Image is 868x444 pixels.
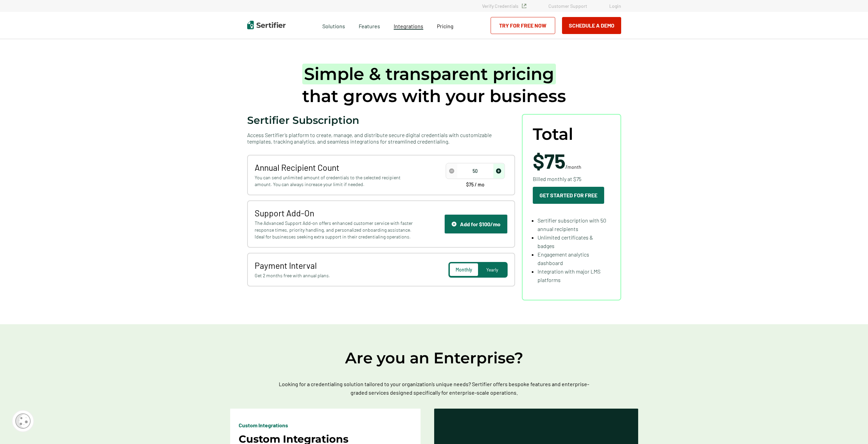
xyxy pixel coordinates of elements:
div: Add for $100/mo [452,221,500,227]
span: Simple & transparent pricing [302,64,556,84]
span: Engagement analytics dashboard [538,251,589,266]
span: Yearly [486,267,498,273]
a: Verify Credentials [482,3,526,9]
button: Support IconAdd for $100/mo [444,214,508,234]
span: Sertifier Subscription [247,114,359,127]
a: Customer Support [548,3,587,9]
span: Integrations [394,23,423,29]
img: Increase Icon [496,168,501,174]
h2: Are you an Enterprise? [230,348,638,368]
span: $75 / mo [466,182,484,187]
span: increase number [493,164,504,178]
a: Try for Free Now [491,17,555,34]
img: Sertifier | Digital Credentialing Platform [247,21,286,29]
a: Pricing [437,21,454,30]
span: month [567,164,581,170]
span: The Advanced Support Add-on offers enhanced customer service with faster response times, priority... [255,220,415,240]
iframe: Chat Widget [834,411,868,444]
span: You can send unlimited amount of credentials to the selected recipient amount. You can always inc... [255,174,415,188]
img: Cookie Popup Icon [15,413,31,429]
span: Monthly [456,267,472,273]
p: Looking for a credentialing solution tailored to your organization’s unique needs? Sertifier offe... [271,380,597,397]
p: Custom Integrations [239,421,288,429]
span: Pricing [437,23,454,29]
span: Support Add-On [255,208,415,218]
span: Integration with major LMS platforms [538,268,600,283]
span: Billed monthly at $75 [533,175,581,183]
span: / [533,150,581,171]
span: Annual Recipient Count [255,162,415,172]
span: $75 [533,148,565,173]
h1: that grows with your business [302,63,566,107]
span: Sertifier subscription with 50 annual recipients [538,217,606,232]
span: Total [533,125,573,144]
span: Access Sertifier’s platform to create, manage, and distribute secure digital credentials with cus... [247,132,515,145]
span: Payment Interval [255,260,415,270]
img: Decrease Icon [449,168,454,174]
img: Verified [522,4,526,8]
span: Solutions [322,21,345,30]
span: Get 2 months free with annual plans. [255,272,415,279]
a: Login [609,3,621,9]
a: Integrations [394,21,423,30]
img: Support Icon [452,221,457,227]
button: Schedule a Demo [562,17,621,34]
span: Unlimited certificates & badges [538,234,593,249]
span: decrease number [446,164,457,178]
span: Features [359,21,380,30]
button: Get Started For Free [533,187,604,204]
